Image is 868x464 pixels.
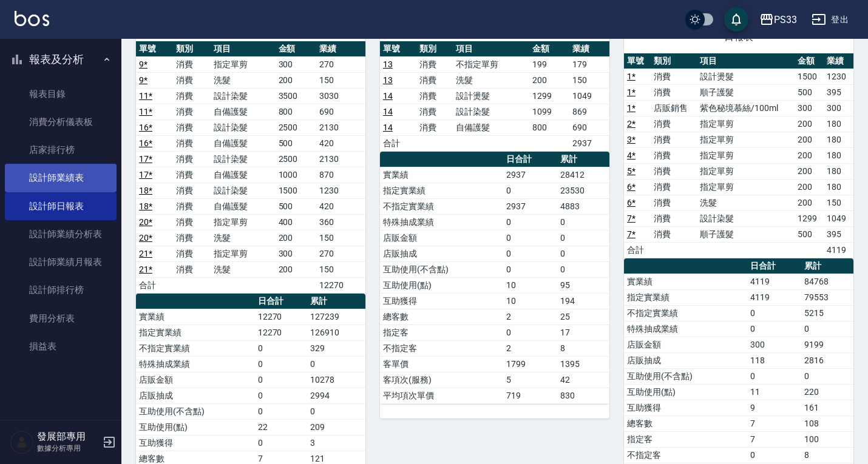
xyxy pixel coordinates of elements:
td: 0 [557,246,609,261]
td: 2130 [316,119,365,135]
td: 店販銷售 [651,100,697,116]
td: 消費 [416,119,453,135]
th: 日合計 [255,294,307,309]
td: 10 [503,293,557,309]
td: 1000 [276,167,317,183]
td: 11 [747,384,801,400]
td: 消費 [651,147,697,163]
a: 設計師業績表 [5,164,117,192]
td: 23530 [557,183,609,198]
td: 指定單剪 [697,163,795,179]
td: 0 [255,388,307,403]
td: 設計染髮 [211,119,276,135]
td: 互助使用(點) [136,419,255,435]
td: 消費 [651,179,697,195]
td: 消費 [416,56,453,72]
td: 2130 [316,151,365,167]
td: 消費 [416,88,453,104]
td: 洗髮 [697,195,795,210]
button: 報表及分析 [5,44,117,75]
td: 1299 [529,88,569,104]
td: 1049 [569,88,609,104]
td: 1500 [276,183,317,198]
td: 118 [747,352,801,368]
td: 平均項次單價 [380,388,503,403]
th: 類別 [173,41,210,57]
td: 消費 [651,84,697,100]
td: 總客數 [380,309,503,324]
td: 1230 [316,183,365,198]
td: 總客數 [624,415,747,431]
td: 實業績 [380,167,503,183]
td: 1099 [529,104,569,119]
td: 消費 [173,230,210,246]
td: 7 [747,431,801,447]
td: 指定單剪 [211,246,276,261]
td: 200 [795,132,824,147]
td: 特殊抽成業績 [624,321,747,337]
td: 420 [316,135,365,151]
td: 1230 [824,69,853,84]
img: Person [10,430,34,454]
td: 150 [316,261,365,277]
td: 1049 [824,210,853,226]
th: 累計 [801,258,853,274]
th: 累計 [307,294,365,309]
td: 0 [255,435,307,451]
td: 指定實業績 [136,324,255,340]
td: 互助獲得 [380,293,503,309]
td: 0 [557,214,609,230]
td: 自備護髮 [211,198,276,214]
td: 150 [569,72,609,88]
td: 0 [255,340,307,356]
td: 2937 [503,198,557,214]
td: 200 [276,261,317,277]
td: 自備護髮 [211,167,276,183]
td: 0 [307,356,365,372]
th: 金額 [529,41,569,57]
td: 消費 [651,195,697,210]
td: 消費 [173,167,210,183]
td: 0 [255,372,307,388]
td: 洗髮 [211,72,276,88]
a: 14 [383,107,393,116]
th: 類別 [416,41,453,57]
th: 單號 [380,41,416,57]
button: PS33 [754,7,802,32]
td: 店販金額 [380,230,503,246]
table: a dense table [624,53,853,258]
table: a dense table [380,152,609,404]
td: 2 [503,340,557,356]
td: 150 [824,195,853,210]
td: 0 [503,230,557,246]
td: 店販抽成 [380,246,503,261]
td: 店販金額 [624,337,747,352]
div: PS33 [774,12,797,27]
td: 500 [795,226,824,242]
td: 互助使用(不含點) [136,403,255,419]
td: 消費 [173,246,210,261]
td: 1299 [795,210,824,226]
td: 12270 [255,324,307,340]
td: 200 [276,230,317,246]
td: 實業績 [136,309,255,324]
td: 220 [801,384,853,400]
td: 9 [747,400,801,415]
td: 0 [801,368,853,384]
td: 25 [557,309,609,324]
td: 12270 [316,277,365,293]
td: 395 [824,226,853,242]
td: 2937 [503,167,557,183]
td: 12270 [255,309,307,324]
p: 數據分析專用 [37,443,99,454]
td: 84768 [801,274,853,289]
td: 5 [503,372,557,388]
td: 5215 [801,305,853,321]
td: 17 [557,324,609,340]
td: 28412 [557,167,609,183]
td: 2816 [801,352,853,368]
td: 消費 [651,226,697,242]
a: 14 [383,91,393,101]
th: 類別 [651,53,697,69]
td: 不指定實業績 [380,198,503,214]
